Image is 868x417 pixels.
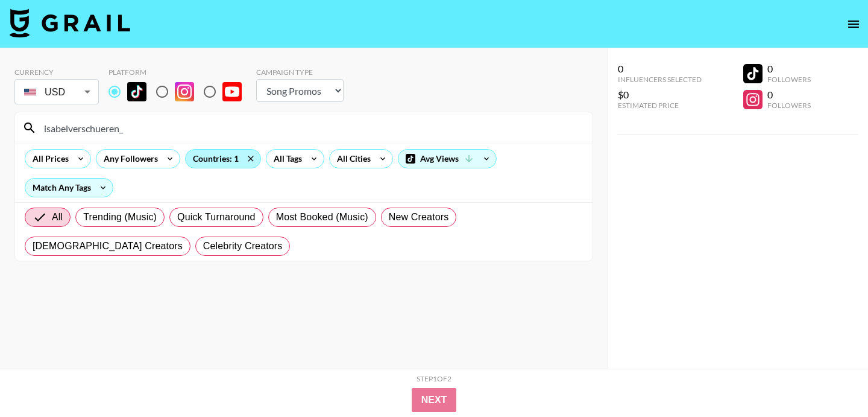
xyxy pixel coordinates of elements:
[222,82,242,101] img: YouTube
[412,388,457,412] button: Next
[108,68,251,77] div: Platform
[14,68,99,77] div: Currency
[808,357,854,403] iframe: Drift Widget Chat Controller
[417,374,451,383] div: Step 1 of 2
[37,118,585,138] input: Search by User Name
[618,75,702,84] div: Influencers Selected
[767,75,811,84] div: Followers
[330,150,373,168] div: All Cities
[127,82,146,101] img: TikTok
[17,81,96,103] div: USD
[841,12,866,36] button: open drawer
[10,8,130,37] img: Grail Talent
[96,150,160,168] div: Any Followers
[266,150,304,168] div: All Tags
[52,210,63,224] span: All
[175,82,194,101] img: Instagram
[618,63,702,75] div: 0
[389,210,449,224] span: New Creators
[25,179,113,197] div: Match Any Tags
[398,150,496,168] div: Avg Views
[767,89,811,101] div: 0
[618,89,702,101] div: $0
[618,101,702,110] div: Estimated Price
[767,101,811,110] div: Followers
[186,150,260,168] div: Countries: 1
[177,210,256,224] span: Quick Turnaround
[83,210,157,224] span: Trending (Music)
[25,150,71,168] div: All Prices
[767,63,811,75] div: 0
[276,210,368,224] span: Most Booked (Music)
[33,239,183,253] span: [DEMOGRAPHIC_DATA] Creators
[203,239,283,253] span: Celebrity Creators
[256,68,344,77] div: Campaign Type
